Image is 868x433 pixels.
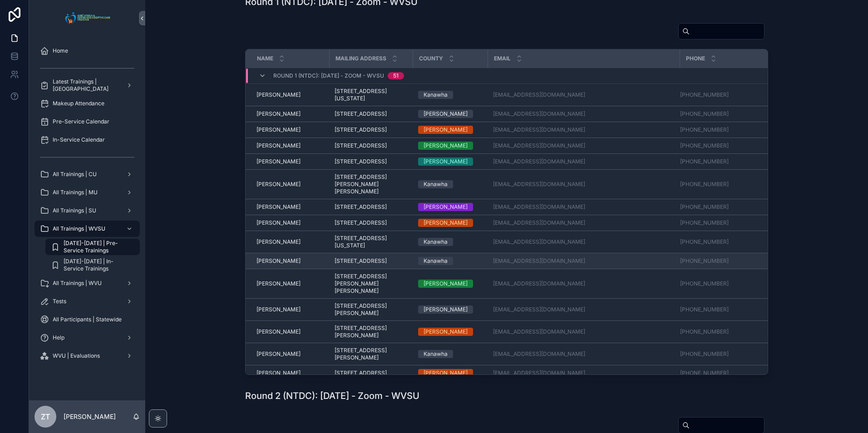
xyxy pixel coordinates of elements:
a: [PERSON_NAME] [256,369,324,377]
a: [PHONE_NUMBER] [680,369,729,377]
a: [PERSON_NAME] [418,369,482,377]
div: [PERSON_NAME] [424,369,468,377]
span: All Trainings | MU [53,189,98,196]
span: Latest Trainings | [GEOGRAPHIC_DATA] [53,78,119,93]
div: Kanawha [424,350,448,358]
span: [PERSON_NAME] [256,110,301,118]
span: [STREET_ADDRESS][PERSON_NAME][PERSON_NAME] [335,173,407,195]
a: [PHONE_NUMBER] [680,181,758,188]
a: Kanawha [418,257,482,265]
span: [PERSON_NAME] [256,181,301,188]
a: All Trainings | WVSU [35,221,140,237]
span: Tests [53,298,66,305]
span: [STREET_ADDRESS] [335,257,387,265]
a: [STREET_ADDRESS] [335,369,407,377]
a: [STREET_ADDRESS] [335,142,407,149]
span: [DATE]-[DATE] | In-Service Trainings [64,258,131,272]
a: [PHONE_NUMBER] [680,91,758,98]
span: Mailing Address [335,55,386,62]
a: [PERSON_NAME] [256,257,324,265]
span: All Participants | Statewide [53,316,122,323]
span: Round 1 (NTDC): [DATE] - Zoom - WVSU [273,72,384,79]
span: Phone [686,55,705,62]
a: [PERSON_NAME] [418,305,482,314]
span: All Trainings | WVSU [53,225,105,232]
a: [PHONE_NUMBER] [680,219,729,226]
a: Help [35,330,140,346]
a: [PHONE_NUMBER] [680,280,729,287]
a: [PHONE_NUMBER] [680,306,729,313]
span: [PERSON_NAME] [256,142,301,149]
a: [EMAIL_ADDRESS][DOMAIN_NAME] [493,142,585,149]
a: Makeup Attendance [35,95,140,112]
span: [STREET_ADDRESS] [335,203,387,211]
a: [STREET_ADDRESS][PERSON_NAME] [335,325,407,339]
a: [PHONE_NUMBER] [680,142,729,149]
a: [EMAIL_ADDRESS][DOMAIN_NAME] [493,110,674,118]
a: [PHONE_NUMBER] [680,203,758,211]
a: [PERSON_NAME] [418,142,482,150]
a: [EMAIL_ADDRESS][DOMAIN_NAME] [493,126,585,133]
span: [DATE]-[DATE] | Pre-Service Trainings [64,240,131,254]
a: [EMAIL_ADDRESS][DOMAIN_NAME] [493,306,585,313]
a: All Trainings | SU [35,202,140,219]
a: [PERSON_NAME] [418,328,482,336]
a: [STREET_ADDRESS] [335,219,407,226]
a: [EMAIL_ADDRESS][DOMAIN_NAME] [493,369,585,377]
a: [EMAIL_ADDRESS][DOMAIN_NAME] [493,238,674,246]
a: WVU | Evaluations [35,348,140,364]
span: [PERSON_NAME] [256,126,301,133]
a: [PERSON_NAME] [418,280,482,288]
span: In-Service Calendar [53,136,105,143]
a: Pre-Service Calendar [35,113,140,130]
div: Kanawha [424,91,448,99]
a: [PHONE_NUMBER] [680,238,758,246]
a: Kanawha [418,350,482,358]
a: [PHONE_NUMBER] [680,110,758,118]
a: All Trainings | CU [35,166,140,182]
a: Tests [35,293,140,310]
a: [PHONE_NUMBER] [680,158,758,165]
img: App logo [63,11,112,25]
a: [PERSON_NAME] [256,158,324,165]
a: [EMAIL_ADDRESS][DOMAIN_NAME] [493,91,674,98]
a: [PHONE_NUMBER] [680,91,729,98]
span: ZT [41,411,50,422]
span: WVU | Evaluations [53,352,100,359]
span: [STREET_ADDRESS][US_STATE] [335,88,407,102]
span: [PERSON_NAME] [256,203,301,211]
span: [PERSON_NAME] [256,328,301,335]
a: [PHONE_NUMBER] [680,328,758,335]
span: All Trainings | SU [53,207,96,214]
a: [PHONE_NUMBER] [680,328,729,335]
a: [EMAIL_ADDRESS][DOMAIN_NAME] [493,126,674,133]
a: [PHONE_NUMBER] [680,219,758,226]
a: Latest Trainings | [GEOGRAPHIC_DATA] [35,77,140,93]
div: [PERSON_NAME] [424,328,468,336]
a: [PERSON_NAME] [256,328,324,335]
span: [STREET_ADDRESS] [335,369,387,377]
a: [EMAIL_ADDRESS][DOMAIN_NAME] [493,350,674,358]
a: In-Service Calendar [35,132,140,148]
span: Pre-Service Calendar [53,118,109,125]
a: [EMAIL_ADDRESS][DOMAIN_NAME] [493,158,585,165]
span: [STREET_ADDRESS] [335,142,387,149]
span: Email [494,55,511,62]
div: [PERSON_NAME] [424,142,468,150]
a: [PHONE_NUMBER] [680,110,729,118]
a: [STREET_ADDRESS] [335,203,407,211]
a: [EMAIL_ADDRESS][DOMAIN_NAME] [493,280,674,287]
a: [EMAIL_ADDRESS][DOMAIN_NAME] [493,110,585,118]
a: [PHONE_NUMBER] [680,306,758,313]
a: [EMAIL_ADDRESS][DOMAIN_NAME] [493,257,585,265]
div: [PERSON_NAME] [424,157,468,166]
a: [EMAIL_ADDRESS][DOMAIN_NAME] [493,181,585,188]
a: [PERSON_NAME] [418,126,482,134]
a: [STREET_ADDRESS] [335,257,407,265]
div: [PERSON_NAME] [424,110,468,118]
a: Kanawha [418,238,482,246]
a: [PERSON_NAME] [256,126,324,133]
a: [PERSON_NAME] [256,350,324,358]
a: [PHONE_NUMBER] [680,350,729,358]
